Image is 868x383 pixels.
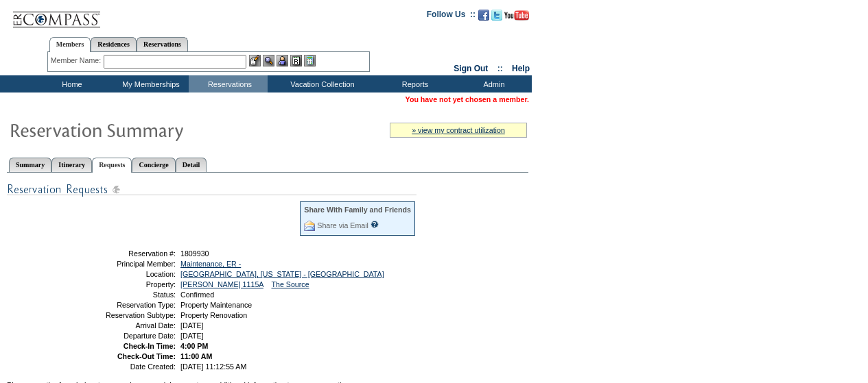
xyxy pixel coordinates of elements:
a: Summary [9,158,51,172]
strong: Check-In Time: [124,342,176,350]
td: Home [31,75,110,92]
td: Admin [453,75,532,92]
a: Share via Email [317,221,368,230]
input: What is this? [371,221,379,228]
img: Follow us on Twitter [491,10,502,21]
img: Impersonate [277,55,288,66]
div: Share With Family and Friends [304,206,411,214]
a: Subscribe to our YouTube Channel [504,14,529,22]
td: Reservation Type: [78,301,176,309]
a: » view my contract utilization [412,126,505,134]
a: Members [49,37,91,52]
img: View [263,55,274,66]
a: Maintenance, ER - [180,260,241,268]
a: Requests [92,158,132,173]
td: Location: [78,270,176,278]
span: You have not yet chosen a member. [406,95,529,103]
span: [DATE] 11:12:55 AM [180,362,246,371]
td: Vacation Collection [268,75,374,92]
td: Arrival Date: [78,321,176,330]
td: Departure Date: [78,332,176,340]
a: Sign Out [454,64,488,73]
td: Principal Member: [78,260,176,268]
a: Follow us on Twitter [491,14,502,22]
img: Special Requests [7,181,417,198]
img: b_calculator.gif [304,55,316,66]
span: Confirmed [180,291,214,299]
span: :: [497,64,503,73]
a: Residences [91,37,137,51]
td: Follow Us :: [427,8,476,25]
img: b_edit.gif [249,55,261,66]
td: Status: [78,291,176,299]
img: Subscribe to our YouTube Channel [504,10,529,21]
a: Help [512,64,530,73]
a: Reservations [137,37,188,51]
td: Reservations [189,75,268,92]
td: Date Created: [78,362,176,371]
td: Reservation #: [78,249,176,258]
a: Detail [176,158,207,172]
span: Property Maintenance [180,301,252,309]
img: Reservaton Summary [9,116,283,143]
a: Itinerary [51,158,92,172]
img: Reservations [290,55,302,66]
div: Member Name: [51,55,104,66]
span: 1809930 [180,249,209,258]
span: [DATE] [180,321,204,330]
img: Become our fan on Facebook [478,10,489,21]
a: The Source [271,280,309,288]
a: [GEOGRAPHIC_DATA], [US_STATE] - [GEOGRAPHIC_DATA] [180,270,384,278]
a: [PERSON_NAME] 1115A [180,280,263,288]
td: Reports [374,75,453,92]
td: Property: [78,280,176,288]
a: Become our fan on Facebook [478,14,489,22]
span: Property Renovation [180,311,247,319]
a: Concierge [132,158,175,172]
strong: Check-Out Time: [117,352,176,360]
span: 11:00 AM [180,352,212,360]
span: 4:00 PM [180,342,208,350]
td: Reservation Subtype: [78,311,176,319]
span: [DATE] [180,332,204,340]
td: My Memberships [110,75,189,92]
